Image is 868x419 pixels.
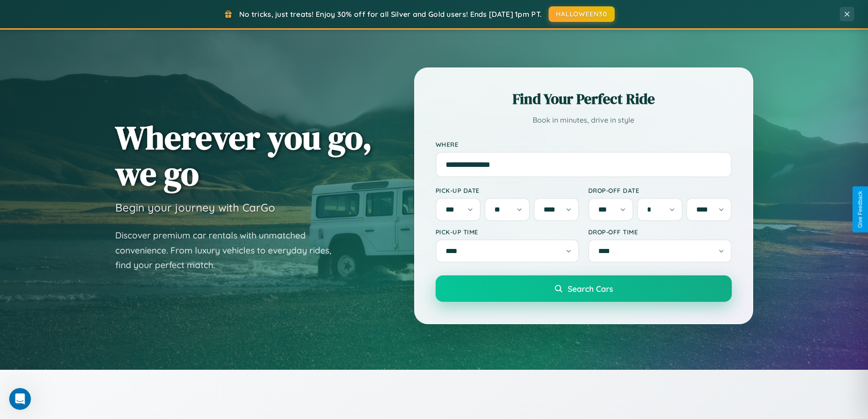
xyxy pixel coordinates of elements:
button: HALLOWEEN30 [549,6,615,22]
label: Drop-off Time [588,228,732,236]
button: Search Cars [436,275,732,302]
label: Pick-up Time [436,228,579,236]
label: Where [436,140,732,148]
div: Give Feedback [857,191,863,228]
p: Book in minutes, drive in style [436,114,732,127]
label: Drop-off Date [588,186,732,194]
h1: Wherever you go, we go [115,119,372,191]
iframe: Intercom live chat [9,388,31,410]
label: Pick-up Date [436,186,579,194]
span: No tricks, just treats! Enjoy 30% off for all Silver and Gold users! Ends [DATE] 1pm PT. [239,10,542,19]
p: Discover premium car rentals with unmatched convenience. From luxury vehicles to everyday rides, ... [115,228,343,273]
h3: Begin your journey with CarGo [115,201,275,214]
h2: Find Your Perfect Ride [436,89,732,109]
span: Search Cars [568,284,613,294]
